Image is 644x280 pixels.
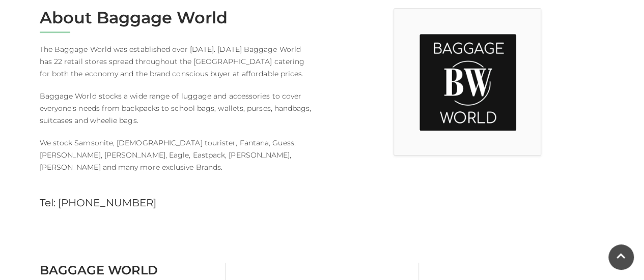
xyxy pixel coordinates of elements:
[40,90,315,127] p: Baggage World stocks a wide range of luggage and accessories to cover everyone's needs from backp...
[40,197,157,209] a: Tel: [PHONE_NUMBER]
[40,137,315,173] p: We stock Samsonite, [DEMOGRAPHIC_DATA] tourister, Fantana, Guess, [PERSON_NAME], [PERSON_NAME], E...
[40,43,315,80] p: The Baggage World was established over [DATE]. [DATE] Baggage World has 22 retail stores spread t...
[40,8,315,27] h2: About Baggage World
